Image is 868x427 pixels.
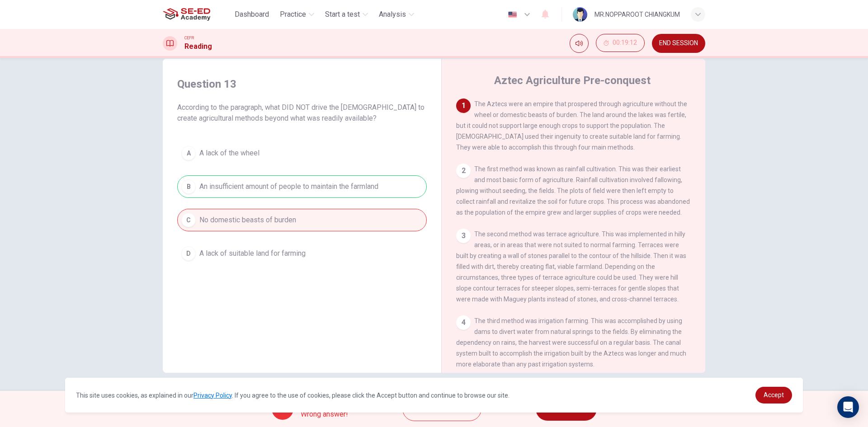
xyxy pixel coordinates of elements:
[456,230,686,303] span: The second method was terrace agriculture. This was implemented in hilly areas, or in areas that ...
[494,73,651,88] h4: Aztec Agriculture Pre-conquest
[570,34,589,53] div: Mute
[456,164,471,178] div: 2
[177,102,427,124] span: According to the paragraph, what DID NOT drive the [DEMOGRAPHIC_DATA] to create agricultural meth...
[65,378,803,413] div: cookieconsent
[301,409,348,420] span: Wrong answer!
[456,229,471,243] div: 3
[456,165,690,216] span: The first method was known as rainfall cultivation. This was their earliest and most basic form o...
[76,392,509,399] span: This site uses cookies, as explained in our . If you agree to the use of cookies, please click th...
[507,11,518,18] img: en
[163,5,210,23] img: SE-ED Academy logo
[325,9,360,20] span: Start a test
[235,9,269,20] span: Dashboard
[184,35,194,41] span: CEFR
[280,9,306,20] span: Practice
[764,391,784,399] span: Accept
[596,34,645,52] button: 00:19:12
[652,34,705,53] button: END SESSION
[456,317,686,368] span: The third method was irrigation farming. This was accomplished by using dams to divert water from...
[456,100,687,151] span: The Aztecs were an empire that prospered through agriculture without the wheel or domestic beasts...
[456,315,471,330] div: 4
[755,387,792,404] a: dismiss cookie message
[163,5,231,23] a: SE-ED Academy logo
[573,7,587,22] img: Profile picture
[613,39,637,47] span: 00:19:12
[231,6,273,23] button: Dashboard
[177,77,427,91] h4: Question 13
[276,6,318,23] button: Practice
[456,99,471,113] div: 1
[837,396,859,418] div: Open Intercom Messenger
[193,392,232,399] a: Privacy Policy
[375,6,418,23] button: Analysis
[379,9,406,20] span: Analysis
[184,41,212,52] h1: Reading
[659,40,698,47] span: END SESSION
[596,34,645,53] div: Hide
[594,9,680,20] div: MR.NOPPAROOT CHIANGKUM
[321,6,372,23] button: Start a test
